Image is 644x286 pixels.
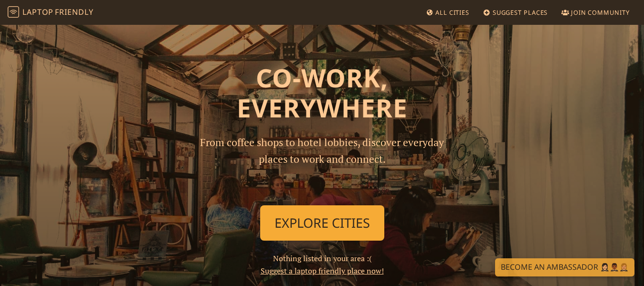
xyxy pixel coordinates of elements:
span: Join Community [571,8,630,17]
a: Suggest Places [479,4,552,21]
a: Explore Cities [260,205,384,241]
span: Friendly [55,7,93,17]
span: Suggest Places [493,8,548,17]
a: Suggest a laptop friendly place now! [261,265,384,276]
div: Nothing listed in your area :( [186,134,458,277]
a: LaptopFriendly LaptopFriendly [8,4,94,21]
img: LaptopFriendly [8,6,19,18]
span: All Cities [435,8,469,17]
a: All Cities [422,4,473,21]
a: Become an Ambassador 🤵🏻‍♀️🤵🏾‍♂️🤵🏼‍♀️ [495,258,634,276]
span: Laptop [22,7,53,17]
p: From coffee shops to hotel lobbies, discover everyday places to work and connect. [192,134,453,198]
h1: Co-work, Everywhere [56,63,589,123]
a: Join Community [558,4,633,21]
